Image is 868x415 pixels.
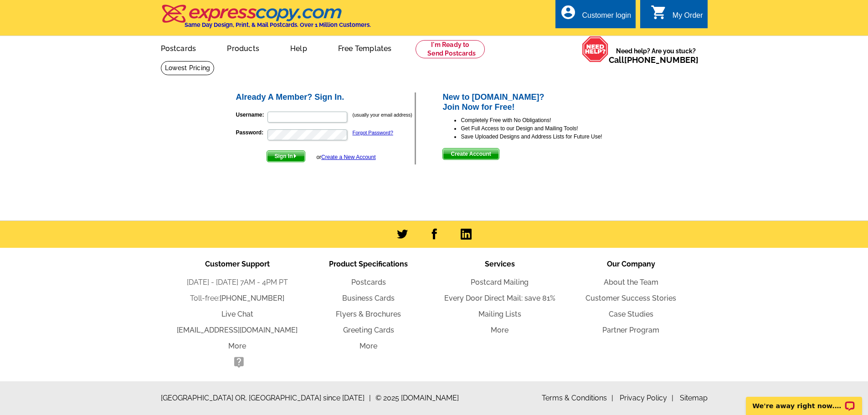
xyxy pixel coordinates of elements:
[444,294,555,302] a: Every Door Direct Mail: save 81%
[620,394,673,402] a: Privacy Policy
[353,112,412,118] small: (usually your email address)
[321,154,375,160] a: Create a New Account
[560,10,631,21] a: account_circle Customer login
[651,10,703,21] a: shopping_cart My Order
[205,260,270,268] span: Customer Support
[185,21,371,28] h4: Same Day Design, Print, & Mail Postcards. Over 1 Million Customers.
[316,153,375,161] div: or
[582,36,609,62] img: help
[461,124,633,133] li: Get Full Access to our Design and Mailing Tools!
[478,310,521,318] a: Mailing Lists
[491,326,508,334] a: More
[172,277,303,288] li: [DATE] - [DATE] 7AM - 4PM PT
[342,294,395,302] a: Business Cards
[582,11,631,24] div: Customer login
[220,294,284,302] a: [PHONE_NUMBER]
[586,294,676,302] a: Customer Success Stories
[442,92,633,112] h2: New to [DOMAIN_NAME]? Join Now for Free!
[161,393,371,404] span: [GEOGRAPHIC_DATA] OR, [GEOGRAPHIC_DATA] since [DATE]
[680,394,708,402] a: Sitemap
[353,130,393,135] a: Forgot Password?
[609,55,699,65] span: Call
[267,150,305,162] button: Sign In
[236,128,267,137] label: Password:
[609,46,703,65] span: Need help? Are you stuck?
[351,278,386,287] a: Postcards
[221,310,253,318] a: Live Chat
[560,4,576,20] i: account_circle
[651,4,667,20] i: shopping_cart
[177,326,298,334] a: [EMAIL_ADDRESS][DOMAIN_NAME]
[267,151,305,162] span: Sign In
[343,326,394,334] a: Greeting Cards
[461,133,633,141] li: Save Uploaded Designs and Address Lists for Future Use!
[324,37,406,58] a: Free Templates
[360,342,377,350] a: More
[609,310,653,318] a: Case Studies
[485,260,515,268] span: Services
[146,37,211,58] a: Postcards
[276,37,322,58] a: Help
[375,393,459,404] span: © 2025 [DOMAIN_NAME]
[673,11,703,24] div: My Order
[236,92,415,102] h2: Already A Member? Sign In.
[542,394,613,402] a: Terms & Conditions
[236,111,267,119] label: Username:
[212,37,274,58] a: Products
[607,260,655,268] span: Our Company
[336,310,401,318] a: Flyers & Brochures
[602,326,659,334] a: Partner Program
[461,116,633,124] li: Completely Free with No Obligations!
[471,278,529,287] a: Postcard Mailing
[172,293,303,304] li: Toll-free:
[442,148,499,160] button: Create Account
[443,149,498,159] span: Create Account
[624,55,699,65] a: [PHONE_NUMBER]
[740,386,868,415] iframe: LiveChat chat widget
[161,11,371,28] a: Same Day Design, Print, & Mail Postcards. Over 1 Million Customers.
[228,342,246,350] a: More
[329,260,408,268] span: Product Specifications
[604,278,658,287] a: About the Team
[293,154,297,158] img: button-next-arrow-white.png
